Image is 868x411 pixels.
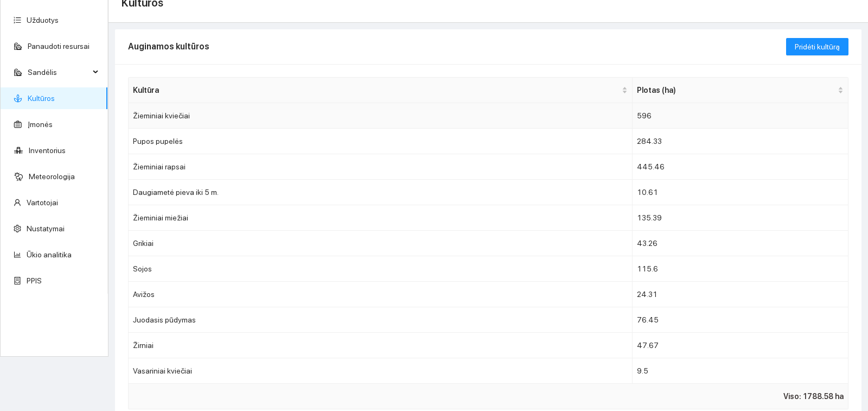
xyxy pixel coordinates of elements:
a: Užduotys [27,16,59,24]
td: 10.61 [633,180,848,205]
td: 135.39 [633,205,848,231]
td: Sojos [129,256,633,282]
td: Žirniai [129,333,633,358]
span: Sandėlis [28,61,90,83]
td: Žieminiai kviečiai [129,103,633,129]
div: Auginamos kultūros [128,31,786,62]
td: 47.67 [633,333,848,358]
td: 43.26 [633,231,848,256]
td: Vasariniai kviečiai [129,358,633,384]
a: PPIS [27,276,42,285]
a: Meteorologija [29,172,75,181]
td: 115.6 [633,256,848,282]
td: 9.5 [633,358,848,384]
span: Plotas (ha) [637,84,835,96]
a: Inventorius [29,146,66,155]
td: Daugiametė pieva iki 5 m. [129,180,633,205]
span: Kultūra [133,84,620,96]
a: Panaudoti resursai [28,42,90,50]
a: Kultūros [28,94,55,103]
td: 284.33 [633,129,848,154]
td: 596 [633,103,848,129]
span: Viso: 1788.58 ha [783,390,844,402]
th: this column's title is Kultūra,this column is sortable [129,78,633,103]
td: Juodasis pūdymas [129,307,633,333]
th: this column's title is Plotas (ha),this column is sortable [633,78,848,103]
td: 24.31 [633,282,848,307]
a: Ūkio analitika [27,250,72,259]
td: Avižos [129,282,633,307]
td: 76.45 [633,307,848,333]
a: Nustatymai [27,224,65,233]
td: Žieminiai rapsai [129,154,633,180]
td: 445.46 [633,154,848,180]
a: Vartotojai [27,198,58,207]
td: Žieminiai miežiai [129,205,633,231]
td: Grikiai [129,231,633,256]
span: Pridėti kultūrą [795,41,840,53]
button: Pridėti kultūrą [786,38,848,55]
td: Pupos pupelės [129,129,633,154]
a: Įmonės [28,120,53,129]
